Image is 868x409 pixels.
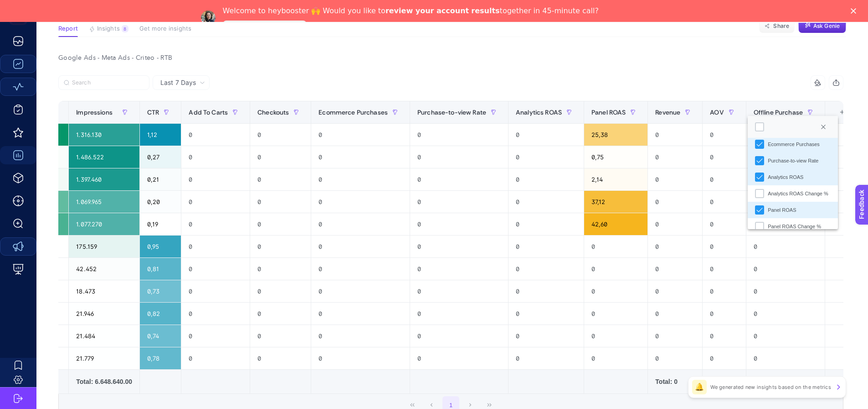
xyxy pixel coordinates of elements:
div: 0 [410,303,508,325]
li: Panel ROAS [748,202,837,218]
span: Share [773,22,789,30]
div: Total: 6.648.640.00 [76,377,132,386]
span: Purchase-to-view Rate [417,109,486,116]
div: 0 [508,325,584,347]
div: Analytics ROAS Change % [768,190,828,198]
div: 0,95 [140,236,181,257]
span: Last 7 Days [160,78,196,87]
span: Analytics ROAS [516,109,562,116]
input: Search [72,79,144,86]
img: Profile image for Neslihan [201,10,216,25]
div: 0 [181,124,250,146]
div: 1.486.522 [69,146,139,168]
div: 0 [648,124,702,146]
div: 0 [703,146,745,168]
li: Analytics ROAS [748,169,837,185]
div: 0 [250,168,311,190]
div: 0 [410,280,508,302]
div: 36 [746,124,825,146]
div: 0 [311,325,410,347]
div: 42.452 [69,258,139,280]
div: 0,74 [140,325,181,347]
span: Report [58,25,78,32]
div: Welcome to heybooster 🙌 Would you like to together in 45-minute call? [223,6,599,16]
li: Panel ROAS Change % [748,218,837,235]
div: 0 [746,280,825,302]
div: Panel ROAS [768,206,796,214]
div: 0,75 [584,146,647,168]
div: 24 [746,191,825,213]
div: 0 [508,280,584,302]
div: 0,81 [140,258,181,280]
div: 0,27 [140,146,181,168]
span: Feedback [5,3,35,10]
div: 0 [648,280,702,302]
div: 21.484 [69,325,139,347]
div: 0 [703,325,745,347]
div: 0 [703,347,745,369]
div: Google Ads - Meta Ads - Criteo - RTB [51,52,851,64]
div: 0,82 [140,303,181,325]
div: 0 [584,303,647,325]
div: Purchase-to-view Rate [768,157,818,165]
div: 0 [311,258,410,280]
div: 37,12 [584,191,647,213]
span: Revenue [655,109,680,116]
div: 0 [508,303,584,325]
div: 0 [410,213,508,235]
div: 0 [181,213,250,235]
div: 42,60 [584,213,647,235]
div: 0 [250,213,311,235]
div: 1,12 [140,124,181,146]
div: 0 [181,303,250,325]
div: 0 [703,168,745,190]
div: 0 [250,191,311,213]
div: 0 [508,168,584,190]
li: Analytics ROAS Change % [748,185,837,202]
div: 0 [703,236,745,257]
button: Close [816,120,831,134]
div: 0 [508,347,584,369]
div: 0 [648,325,702,347]
div: 0 [250,325,311,347]
div: 0 [648,191,702,213]
li: Purchase-to-view Rate [748,152,837,169]
div: 0 [584,325,647,347]
span: Add To Carts [189,109,228,116]
button: Share [759,19,795,33]
div: 0 [648,258,702,280]
div: 0 [250,258,311,280]
div: 0 [311,168,410,190]
div: 0 [648,146,702,168]
div: 0 [250,124,311,146]
div: 1.316.130 [69,124,139,146]
div: 0 [584,347,647,369]
div: 0 [703,213,745,235]
div: Ecommerce Purchases [768,141,820,148]
div: 0 [410,146,508,168]
div: 0 [648,347,702,369]
div: 0 [703,303,745,325]
div: 0 [410,191,508,213]
div: Analytics ROAS [768,173,803,181]
div: 0 [703,124,745,146]
div: 0 [746,236,825,257]
div: 0 [648,236,702,257]
span: Checkouts [257,109,289,116]
div: 21.779 [69,347,139,369]
a: Speak with an Expert [223,21,307,31]
div: 17 items selected [832,109,840,129]
div: 0 [410,347,508,369]
div: 0 [311,146,410,168]
div: 0,19 [140,213,181,235]
span: Impressions [76,109,113,116]
div: 0 [648,303,702,325]
div: 0 [746,146,825,168]
div: 0 [250,303,311,325]
div: 0 [508,191,584,213]
b: results [471,6,499,15]
div: 0 [181,258,250,280]
div: 0 [311,191,410,213]
div: 18.473 [69,280,139,302]
div: 0 [250,236,311,257]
